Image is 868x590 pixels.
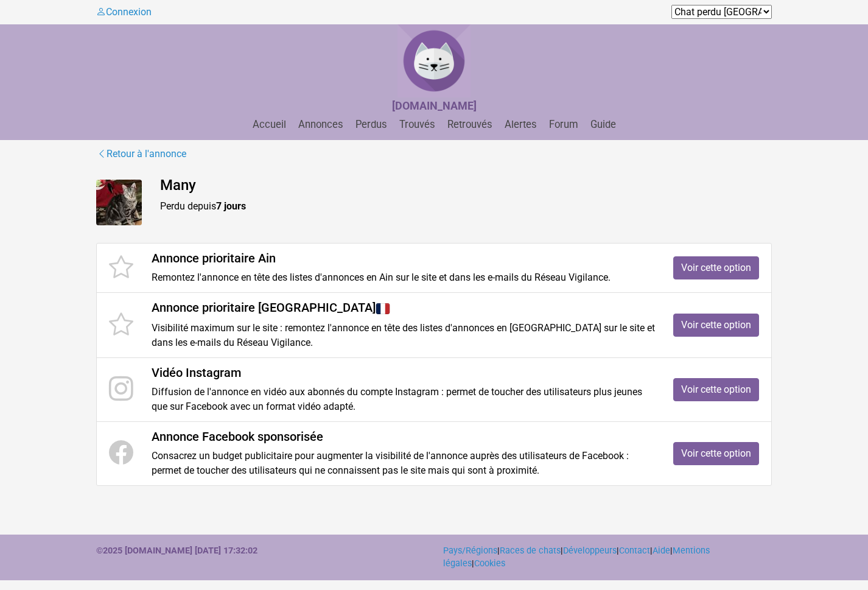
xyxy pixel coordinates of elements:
[474,558,505,569] a: Cookies
[152,251,655,265] h4: Annonce prioritaire Ain
[586,119,621,130] a: Guide
[152,429,655,444] h4: Annonce Facebook sponsorisée
[152,300,655,316] h4: Annonce prioritaire [GEOGRAPHIC_DATA]
[160,177,772,194] h4: Many
[434,544,781,571] div: | | | | | |
[653,546,670,556] a: Aide
[673,314,759,337] a: Voir cette option
[376,301,390,316] img: France
[544,119,583,130] a: Forum
[248,119,291,130] a: Accueil
[152,449,655,478] p: Consacrez un budget publicitaire pour augmenter la visibilité de l'annonce auprès des utilisateur...
[673,442,759,465] a: Voir cette option
[563,546,617,556] a: Développeurs
[96,6,152,18] a: Connexion
[673,378,759,401] a: Voir cette option
[673,256,759,279] a: Voir cette option
[293,119,348,130] a: Annonces
[152,365,655,380] h4: Vidéo Instagram
[160,199,772,214] p: Perdu depuis
[397,24,471,97] img: Chat Perdu France
[443,546,497,556] a: Pays/Régions
[392,99,477,112] strong: [DOMAIN_NAME]
[96,146,187,162] a: Retour à l'annonce
[351,119,392,130] a: Perdus
[152,270,655,285] p: Remontez l'annonce en tête des listes d'annonces en Ain sur le site et dans les e-mails du Réseau...
[96,546,257,556] strong: ©2025 [DOMAIN_NAME] [DATE] 17:32:02
[394,119,440,130] a: Trouvés
[392,100,477,112] a: [DOMAIN_NAME]
[152,385,655,414] p: Diffusion de l'annonce en vidéo aux abonnés du compte Instagram : permet de toucher des utilisate...
[152,321,655,350] p: Visibilité maximum sur le site : remontez l'annonce en tête des listes d'annonces en [GEOGRAPHIC_...
[619,546,650,556] a: Contact
[500,546,561,556] a: Races de chats
[500,119,542,130] a: Alertes
[443,119,497,130] a: Retrouvés
[216,200,246,212] strong: 7 jours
